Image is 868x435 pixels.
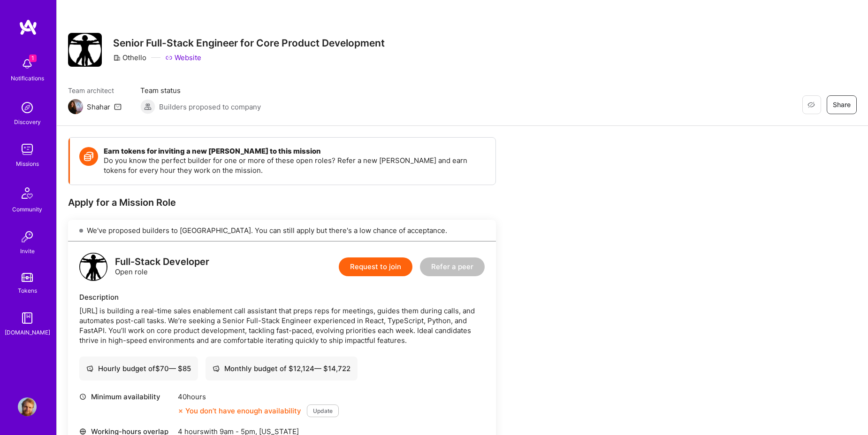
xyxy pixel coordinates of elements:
[18,54,37,73] img: bell
[213,365,220,372] i: icon Cash
[140,99,155,114] img: Builders proposed to company
[213,364,350,373] div: Monthly budget of $ 12,124 — $ 14,722
[178,392,339,402] div: 40 hours
[18,286,37,295] div: Tokens
[68,196,496,209] div: Apply for a Mission Role
[16,182,38,204] img: Community
[16,159,39,169] div: Missions
[79,393,86,400] i: icon Clock
[104,147,486,155] h4: Earn tokens for inviting a new [PERSON_NAME] to this mission
[20,246,35,256] div: Invite
[29,54,37,62] span: 1
[113,54,121,62] i: icon CompanyGray
[15,397,39,416] a: User Avatar
[104,155,486,175] p: Do you know the perfect builder for one or more of these open roles? Refer a new [PERSON_NAME] an...
[807,101,815,109] i: icon EyeClosed
[178,406,301,416] div: You don’t have enough availability
[140,85,261,95] span: Team status
[79,306,485,345] div: [URL] is building a real-time sales enablement call assistant that preps reps for meetings, guide...
[178,408,183,414] i: icon CloseOrange
[68,220,496,241] div: We've proposed builders to [GEOGRAPHIC_DATA]. You can still apply but there's a low chance of acc...
[307,404,339,417] button: Update
[87,102,110,112] div: Shahar
[18,98,37,117] img: discovery
[113,37,385,49] h3: Senior Full-Stack Engineer for Core Product Development
[86,364,191,373] div: Hourly budget of $ 70 — $ 85
[11,73,44,83] div: Notifications
[827,95,857,114] button: Share
[18,227,37,246] img: Invite
[165,53,201,62] a: Website
[68,33,102,67] img: Company Logo
[68,85,122,95] span: Team architect
[114,103,122,110] i: icon Mail
[22,273,33,282] img: tokens
[833,100,851,109] span: Share
[79,147,98,166] img: Token icon
[5,327,50,337] div: [DOMAIN_NAME]
[115,257,209,267] div: Full-Stack Developer
[12,204,42,214] div: Community
[19,19,38,36] img: logo
[86,365,93,372] i: icon Cash
[14,117,41,127] div: Discovery
[18,140,37,159] img: teamwork
[68,99,83,114] img: Team Architect
[113,53,146,62] div: Othello
[79,392,173,402] div: Minimum availability
[79,292,485,302] div: Description
[115,257,209,277] div: Open role
[79,428,86,435] i: icon World
[79,253,107,281] img: logo
[339,257,412,276] button: Request to join
[159,102,261,112] span: Builders proposed to company
[420,257,485,276] button: Refer a peer
[18,309,37,327] img: guide book
[18,397,37,416] img: User Avatar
